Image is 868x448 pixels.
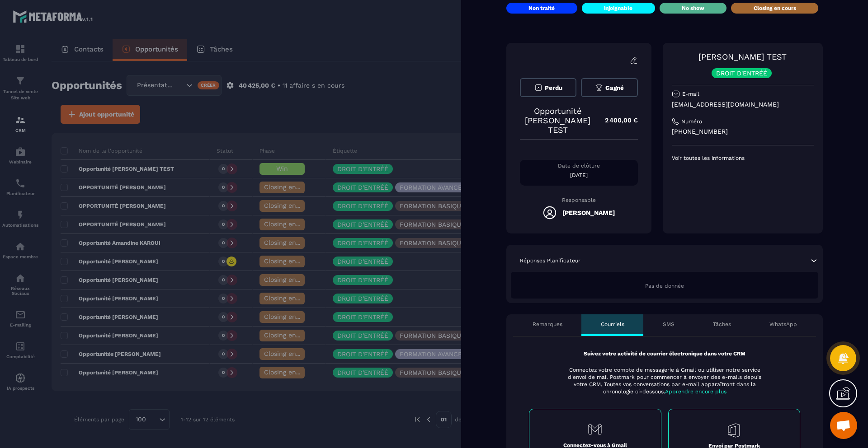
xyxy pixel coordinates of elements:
[604,5,632,12] p: injoignable
[672,127,814,136] p: [PHONE_NUMBER]
[645,283,684,289] span: Pas de donnée
[682,5,704,12] p: No show
[562,209,615,216] h5: [PERSON_NAME]
[665,388,726,395] span: Apprendre encore plus
[533,321,562,328] p: Remarques
[682,90,699,98] p: E-mail
[713,321,731,328] p: Tâches
[529,350,800,357] p: Suivez votre activité de courrier électronique dans votre CRM
[672,100,814,109] p: [EMAIL_ADDRESS][DOMAIN_NAME]
[581,78,637,97] button: Gagné
[830,412,857,439] div: Ouvrir le chat
[520,78,576,97] button: Perdu
[663,321,675,328] p: SMS
[698,52,787,61] a: [PERSON_NAME] TEST
[528,5,555,12] p: Non traité
[520,257,580,264] p: Réponses Planificateur
[520,172,638,179] p: [DATE]
[562,366,767,395] p: Connectez votre compte de messagerie à Gmail ou utiliser notre service d'envoi de mail Postmark p...
[605,84,624,91] span: Gagné
[716,70,767,76] p: DROIT D'ENTRÉÉ
[520,197,638,203] p: Responsable
[769,321,797,328] p: WhatsApp
[754,5,796,12] p: Closing en cours
[596,112,638,129] p: 2 400,00 €
[601,321,624,328] p: Courriels
[545,84,562,91] span: Perdu
[672,154,814,162] p: Voir toutes les informations
[520,106,596,135] p: Opportunité [PERSON_NAME] TEST
[681,118,702,125] p: Numéro
[520,162,638,169] p: Date de clôture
